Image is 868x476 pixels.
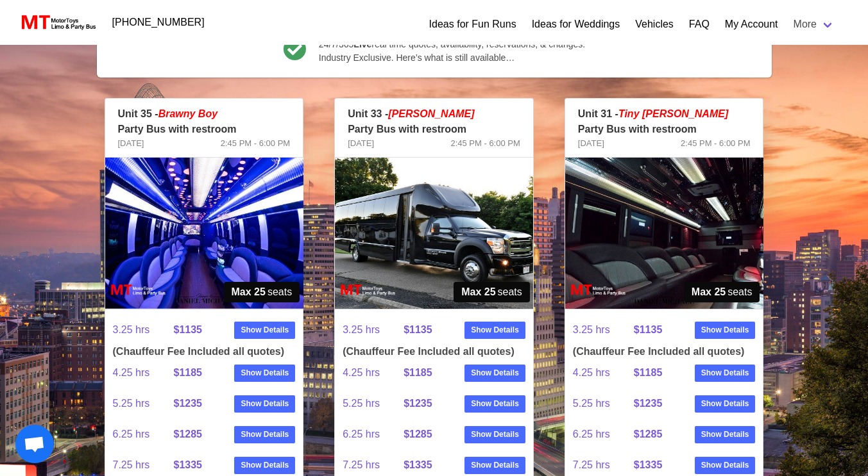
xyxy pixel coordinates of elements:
[173,367,202,378] strong: $1185
[105,10,212,35] a: [PHONE_NUMBER]
[118,122,291,137] p: Party Bus with restroom
[578,137,604,150] span: [DATE]
[635,17,674,32] a: Vehicles
[173,429,202,439] strong: $1285
[348,106,520,122] p: Unit 33 -
[454,282,530,302] span: seats
[241,459,289,471] strong: Show Details
[450,137,520,150] span: 2:45 PM - 6:00 PM
[404,459,432,470] strong: $1335
[173,324,202,335] strong: $1135
[113,388,174,419] span: 5.25 hrs
[388,108,474,119] em: [PERSON_NAME]
[173,398,202,409] strong: $1235
[404,367,432,378] strong: $1185
[618,108,728,119] span: Tiny [PERSON_NAME]
[461,284,495,300] strong: Max 25
[113,345,296,357] h4: (Chauffeur Fee Included all quotes)
[471,429,519,440] strong: Show Details
[725,17,778,32] a: My Account
[353,39,371,49] b: Live
[689,17,710,32] a: FAQ
[241,324,289,336] strong: Show Details
[578,122,751,137] p: Party Bus with restroom
[343,419,404,450] span: 6.25 hrs
[634,429,663,439] strong: $1285
[348,137,374,150] span: [DATE]
[573,419,634,450] span: 6.25 hrs
[158,108,217,119] em: Brawny Boy
[471,367,519,379] strong: Show Details
[343,357,404,388] span: 4.25 hrs
[404,324,432,335] strong: $1135
[573,315,634,345] span: 3.25 hrs
[224,282,300,302] span: seats
[113,315,174,345] span: 3.25 hrs
[221,137,290,150] span: 2:45 PM - 6:00 PM
[634,324,663,335] strong: $1135
[118,106,291,122] p: Unit 35 -
[343,345,525,357] h4: (Chauffeur Fee Included all quotes)
[241,398,289,409] strong: Show Details
[471,398,519,409] strong: Show Details
[319,51,585,65] span: Industry Exclusive. Here’s what is still available…
[701,324,749,336] strong: Show Details
[573,345,756,357] h4: (Chauffeur Fee Included all quotes)
[573,357,634,388] span: 4.25 hrs
[15,425,54,463] div: Open chat
[113,419,174,450] span: 6.25 hrs
[701,429,749,440] strong: Show Details
[404,429,432,439] strong: $1285
[786,12,842,37] a: More
[684,282,760,302] span: seats
[18,13,97,31] img: MotorToys Logo
[118,137,144,150] span: [DATE]
[232,284,266,300] strong: Max 25
[634,367,663,378] strong: $1185
[335,158,533,309] img: 33%2001.jpg
[573,388,634,419] span: 5.25 hrs
[532,17,620,32] a: Ideas for Weddings
[578,106,751,122] p: Unit 31 -
[343,388,404,419] span: 5.25 hrs
[348,122,520,137] p: Party Bus with restroom
[634,398,663,409] strong: $1235
[565,158,763,309] img: 31%2002.jpg
[113,357,174,388] span: 4.25 hrs
[173,459,202,470] strong: $1335
[692,284,726,300] strong: Max 25
[681,137,750,150] span: 2:45 PM - 6:00 PM
[634,459,663,470] strong: $1335
[429,17,516,32] a: Ideas for Fun Runs
[701,367,749,379] strong: Show Details
[701,459,749,471] strong: Show Details
[241,367,289,379] strong: Show Details
[241,429,289,440] strong: Show Details
[404,398,432,409] strong: $1235
[701,398,749,409] strong: Show Details
[343,315,404,345] span: 3.25 hrs
[105,158,303,309] img: 35%2002.jpg
[471,459,519,471] strong: Show Details
[471,324,519,336] strong: Show Details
